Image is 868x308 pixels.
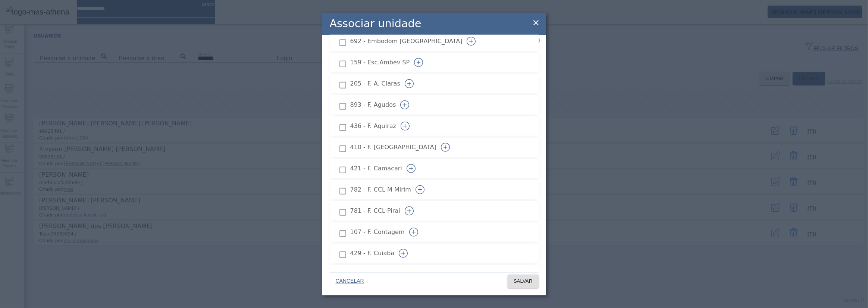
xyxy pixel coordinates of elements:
span: 782 - F. CCL M Mirim [350,185,411,194]
button: CANCELAR [330,275,370,288]
span: CANCELAR [336,277,364,285]
h2: Associar unidade [330,16,422,32]
span: 159 - Esc.Ambev SP [350,58,410,67]
span: 107 - F. Contagem [350,228,405,237]
span: 436 - F. Aquiraz [350,122,396,131]
span: 421 - F. Camacari [350,164,402,173]
span: 692 - Embodom [GEOGRAPHIC_DATA] [350,37,463,46]
span: SALVAR [514,277,533,285]
span: 205 - F. A. Claras [350,79,400,88]
span: 410 - F. [GEOGRAPHIC_DATA] [350,143,436,152]
span: 781 - F. CCL Pirai [350,206,400,215]
button: SALVAR [508,275,539,288]
span: 429 - F. Cuiaba [350,249,395,258]
span: 893 - F. Agudos [350,100,396,109]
